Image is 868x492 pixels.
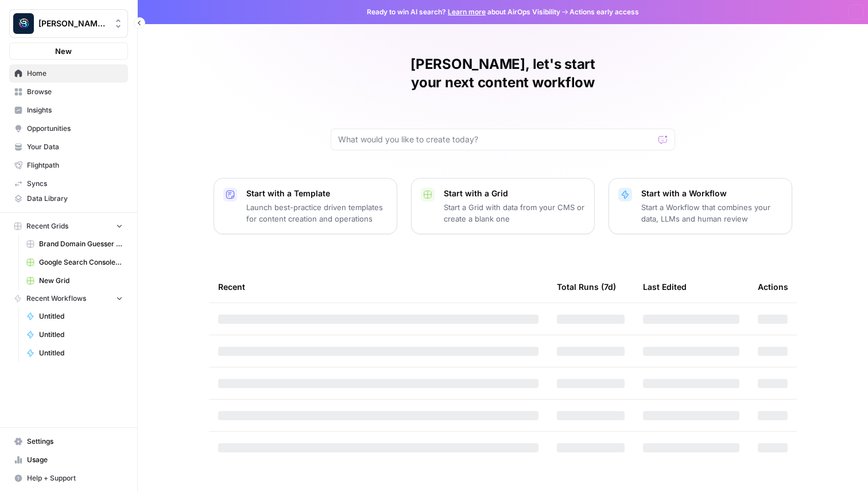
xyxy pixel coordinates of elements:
span: Untitled [39,330,123,340]
a: Brand Domain Guesser QA [21,235,128,253]
img: Berna's Personal Logo [13,13,34,34]
button: Start with a GridStart a Grid with data from your CMS or create a blank one [411,178,595,234]
p: Start with a Grid [444,188,585,199]
span: New [55,45,72,57]
span: Data Library [27,193,123,204]
span: Browse [27,87,123,97]
span: Your Data [27,142,123,152]
a: Google Search Console - [DOMAIN_NAME] [21,253,128,272]
button: Recent Grids [9,218,128,235]
span: Syncs [27,179,123,189]
button: Workspace: Berna's Personal [9,9,128,38]
span: Settings [27,436,123,447]
a: Home [9,64,128,83]
p: Start a Grid with data from your CMS or create a blank one [444,202,585,224]
span: Google Search Console - [DOMAIN_NAME] [39,257,123,268]
button: Help + Support [9,469,128,487]
button: New [9,42,128,60]
p: Start with a Workflow [641,188,782,199]
span: Flightpath [27,160,123,171]
a: Untitled [21,307,128,326]
button: Start with a TemplateLaunch best-practice driven templates for content creation and operations [214,178,397,234]
span: Insights [27,105,123,115]
span: Help + Support [27,473,123,483]
a: Untitled [21,326,128,344]
a: Settings [9,432,128,451]
p: Launch best-practice driven templates for content creation and operations [246,202,387,224]
span: Untitled [39,311,123,321]
a: Your Data [9,138,128,156]
span: Brand Domain Guesser QA [39,239,123,249]
a: Usage [9,451,128,469]
p: Start with a Template [246,188,387,199]
a: Learn more [448,7,486,16]
a: Untitled [21,344,128,362]
a: Insights [9,101,128,119]
a: Opportunities [9,119,128,138]
span: Ready to win AI search? about AirOps Visibility [367,7,560,17]
a: Flightpath [9,156,128,175]
span: New Grid [39,276,123,286]
span: Opportunities [27,123,123,134]
span: [PERSON_NAME] Personal [38,18,108,29]
span: Usage [27,455,123,465]
span: Recent Grids [26,221,68,231]
a: Syncs [9,175,128,193]
a: New Grid [21,272,128,290]
span: Home [27,68,123,79]
a: Data Library [9,189,128,208]
span: Recent Workflows [26,293,86,304]
div: Last Edited [643,271,687,303]
div: Actions [758,271,788,303]
button: Recent Workflows [9,290,128,307]
input: What would you like to create today? [338,134,654,145]
h1: [PERSON_NAME], let's start your next content workflow [331,55,675,92]
a: Browse [9,83,128,101]
span: Actions early access [569,7,639,17]
p: Start a Workflow that combines your data, LLMs and human review [641,202,782,224]
button: Start with a WorkflowStart a Workflow that combines your data, LLMs and human review [609,178,792,234]
div: Total Runs (7d) [557,271,616,303]
div: Recent [218,271,538,303]
span: Untitled [39,348,123,358]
